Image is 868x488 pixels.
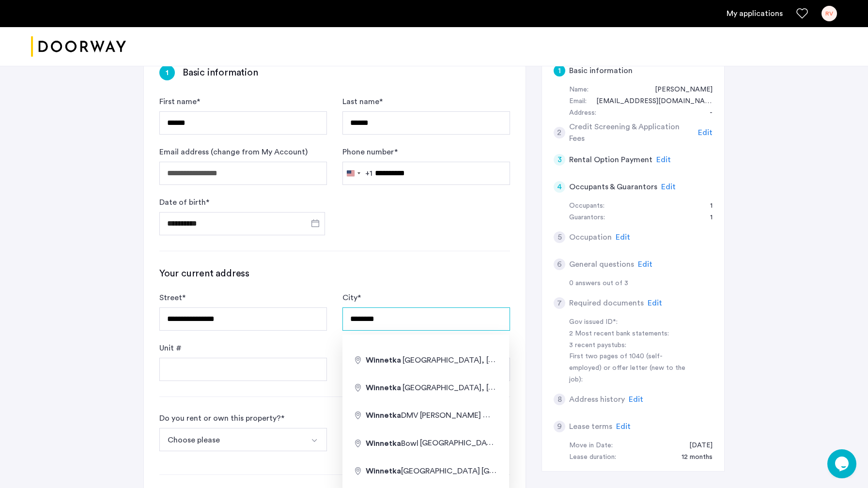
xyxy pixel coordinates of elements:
[159,96,200,107] label: First name *
[183,66,258,79] h3: Basic information
[159,342,182,354] label: Unit #
[569,421,612,432] h5: Lease terms
[569,181,657,193] h5: Occupants & Guarantors
[796,8,808,19] a: Favorites
[159,197,209,208] label: Date of birth *
[159,412,284,424] div: Do you rent or own this property? *
[554,297,565,309] div: 7
[569,65,633,76] h5: Basic information
[159,267,510,280] h3: Your current address
[656,156,671,164] span: Edit
[159,65,175,80] div: 1
[159,146,308,158] label: Email address (change from My Account)
[700,107,713,119] div: -
[569,340,691,351] div: 3 recent paystubs:
[569,96,587,107] div: Email:
[159,428,304,451] button: Select option
[403,356,565,364] span: [GEOGRAPHIC_DATA], [GEOGRAPHIC_DATA]
[629,396,643,403] span: Edit
[554,231,565,243] div: 5
[365,168,372,179] div: +1
[554,394,565,405] div: 8
[554,259,565,270] div: 6
[366,467,401,475] span: Winnetka
[569,121,695,144] h5: Credit Screening & Application Fees
[569,452,616,463] div: Lease duration:
[554,421,565,432] div: 9
[672,452,713,463] div: 12 months
[569,212,605,224] div: Guarantors:
[569,328,691,340] div: 2 Most recent bank statements:
[827,449,858,478] iframe: chat widget
[31,29,126,65] img: logo
[366,384,401,392] span: Winnetka
[727,8,783,19] a: My application
[698,129,713,137] span: Edit
[645,84,713,96] div: Robert Vishny
[481,467,728,475] span: [GEOGRAPHIC_DATA], [GEOGRAPHIC_DATA], [GEOGRAPHIC_DATA]
[366,440,401,447] span: Winnetka
[569,297,644,309] h5: Required documents
[159,292,186,304] label: Street *
[403,383,649,392] span: [GEOGRAPHIC_DATA], [GEOGRAPHIC_DATA], [GEOGRAPHIC_DATA]
[366,440,420,447] span: Bowl
[569,317,691,328] div: Gov issued ID*:
[700,200,713,212] div: 1
[366,356,401,364] span: Winnetka
[569,231,612,243] h5: Occupation
[342,146,398,158] label: Phone number *
[821,6,837,21] div: RV
[554,65,565,76] div: 1
[569,351,691,386] div: First two pages of 1040 (self-employed) or offer letter (new to the job):
[648,299,662,307] span: Edit
[569,278,713,290] div: 0 answers out of 3
[420,439,750,447] span: [GEOGRAPHIC_DATA], [GEOGRAPHIC_DATA], [GEOGRAPHIC_DATA], [GEOGRAPHIC_DATA]
[342,96,383,107] label: Last name *
[569,107,596,119] div: Address:
[700,212,713,224] div: 1
[310,437,318,444] img: arrow
[366,412,420,419] span: DMV
[420,411,749,419] span: [PERSON_NAME] Way, [GEOGRAPHIC_DATA], [GEOGRAPHIC_DATA], [GEOGRAPHIC_DATA]
[554,154,565,166] div: 3
[569,394,625,405] h5: Address history
[638,260,652,268] span: Edit
[31,29,126,65] a: Cazamio logo
[569,200,604,212] div: Occupants:
[616,233,630,241] span: Edit
[569,154,652,166] h5: Rental Option Payment
[366,467,481,475] span: [GEOGRAPHIC_DATA]
[569,440,613,452] div: Move in Date:
[680,440,713,452] div: 09/01/2025
[343,162,372,184] button: Selected country
[554,181,565,193] div: 4
[342,292,361,304] label: City *
[304,428,327,451] button: Select option
[310,217,321,229] button: Open calendar
[661,183,676,191] span: Edit
[554,127,565,138] div: 2
[569,84,589,96] div: Name:
[587,96,713,107] div: rvishny@gmail.com
[569,259,634,270] h5: General questions
[616,423,631,430] span: Edit
[366,412,401,419] span: Winnetka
